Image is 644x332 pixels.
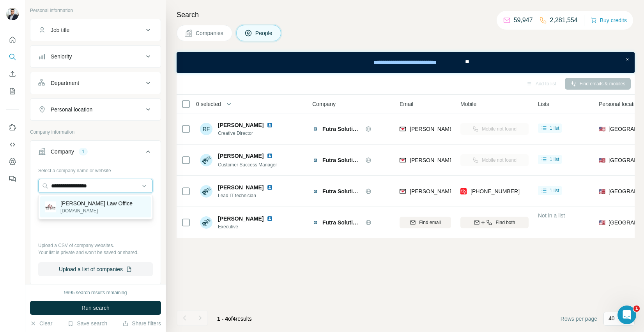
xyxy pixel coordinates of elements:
[267,122,273,128] img: LinkedIn logo
[538,100,549,108] span: Lists
[609,314,615,322] p: 40
[6,120,19,134] button: Use Surfe on LinkedIn
[196,29,224,37] span: Companies
[60,200,133,207] p: [PERSON_NAME] Law Office
[400,156,406,164] img: provider findymail logo
[67,320,107,327] button: Save search
[599,219,605,226] span: 🇺🇸
[591,15,627,26] button: Buy credits
[312,219,318,226] img: Logo of Futra Solutions
[6,138,19,152] button: Use Surfe API
[471,188,520,194] span: [PHONE_NUMBER]
[599,125,605,133] span: 🇺🇸
[51,106,92,113] div: Personal location
[200,216,212,229] img: Avatar
[460,187,467,195] img: provider prospeo logo
[79,148,88,155] div: 1
[599,187,605,195] span: 🇺🇸
[196,100,221,108] span: 0 selected
[550,156,559,163] span: 1 list
[200,123,212,135] div: RF
[460,217,529,228] button: Find both
[312,157,318,163] img: Logo of Futra Solutions
[218,121,264,129] span: [PERSON_NAME]
[550,125,559,132] span: 1 list
[30,47,161,66] button: Seniority
[400,125,406,133] img: provider findymail logo
[400,100,413,108] span: Email
[6,8,19,20] img: Avatar
[312,188,318,194] img: Logo of Futra Solutions
[400,187,406,195] img: provider findymail logo
[218,223,276,230] span: Executive
[410,188,547,194] span: [PERSON_NAME][EMAIL_ADDRESS][DOMAIN_NAME]
[218,192,276,199] span: Lead IT technician
[218,130,276,137] span: Creative Director
[322,125,361,133] span: Futra Solutions
[617,306,636,324] iframe: Intercom live chat
[322,187,361,195] span: Futra Solutions
[267,153,273,159] img: LinkedIn logo
[64,289,127,296] div: 9995 search results remaining
[51,26,69,34] div: Job title
[550,16,578,25] p: 2,281,554
[495,219,515,226] span: Find both
[312,100,336,108] span: Company
[6,172,19,186] button: Feedback
[267,184,273,191] img: LinkedIn logo
[30,7,161,14] p: Personal information
[81,304,110,312] span: Run search
[218,162,277,168] span: Customer Success Manager
[218,215,264,223] span: [PERSON_NAME]
[38,249,153,256] p: Your list is private and won't be saved or shared.
[419,219,441,226] span: Find email
[30,21,161,39] button: Job title
[233,316,236,322] span: 4
[6,33,19,47] button: Quick start
[218,152,264,160] span: [PERSON_NAME]
[200,154,212,166] img: Avatar
[177,9,635,20] h4: Search
[51,79,79,87] div: Department
[218,184,264,191] span: [PERSON_NAME]
[410,126,547,132] span: [PERSON_NAME][EMAIL_ADDRESS][DOMAIN_NAME]
[60,207,133,214] p: [DOMAIN_NAME]
[200,185,212,198] img: Avatar
[30,74,161,92] button: Department
[633,306,640,312] span: 1
[410,157,547,163] span: [PERSON_NAME][EMAIL_ADDRESS][DOMAIN_NAME]
[6,50,19,64] button: Search
[45,201,56,212] img: Wirth Law Office
[599,156,605,164] span: 🇺🇸
[217,316,228,322] span: 1 - 4
[38,262,153,276] button: Upload a list of companies
[30,100,161,119] button: Personal location
[561,315,597,323] span: Rows per page
[6,155,19,169] button: Dashboard
[177,52,635,73] iframe: Banner
[6,84,19,98] button: My lists
[228,316,233,322] span: of
[51,148,74,155] div: Company
[51,53,72,60] div: Seniority
[122,320,161,327] button: Share filters
[6,67,19,81] button: Enrich CSV
[599,100,640,108] span: Personal location
[460,100,476,108] span: Mobile
[30,142,161,164] button: Company1
[538,212,565,219] span: Not in a list
[30,129,161,136] p: Company information
[550,187,559,194] span: 1 list
[312,126,318,132] img: Logo of Futra Solutions
[267,215,273,222] img: LinkedIn logo
[255,29,273,37] span: People
[322,219,361,226] span: Futra Solutions
[38,164,153,174] div: Select a company name or website
[38,242,153,249] p: Upload a CSV of company websites.
[30,320,52,327] button: Clear
[322,156,361,164] span: Futra Solutions
[400,217,451,228] button: Find email
[30,301,161,315] button: Run search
